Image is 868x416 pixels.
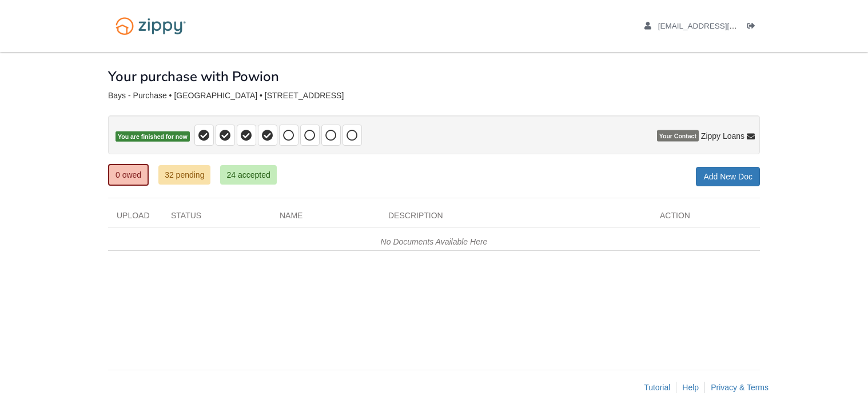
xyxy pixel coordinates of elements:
[108,69,279,84] h1: Your purchase with Powion
[644,22,789,33] a: edit profile
[747,22,760,33] a: Log out
[108,91,760,101] div: Bays - Purchase • [GEOGRAPHIC_DATA] • [STREET_ADDRESS]
[271,210,380,227] div: Name
[711,383,769,392] a: Privacy & Terms
[162,210,271,227] div: Status
[657,130,699,142] span: Your Contact
[108,210,162,227] div: Upload
[381,237,488,246] em: No Documents Available Here
[108,164,149,186] a: 0 owed
[220,165,276,185] a: 24 accepted
[108,11,193,41] img: Logo
[696,167,760,186] a: Add New Doc
[644,383,670,392] a: Tutorial
[158,165,210,185] a: 32 pending
[651,210,760,227] div: Action
[701,130,744,142] span: Zippy Loans
[116,131,190,142] span: You are finished for now
[658,22,789,30] span: mbays19@gmail.com
[682,383,699,392] a: Help
[380,210,651,227] div: Description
